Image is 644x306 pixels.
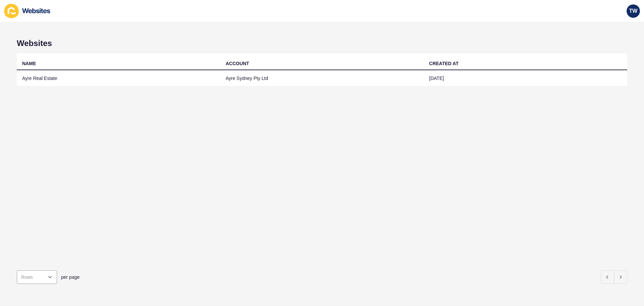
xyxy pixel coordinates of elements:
[61,274,79,280] span: per page
[22,60,36,67] div: NAME
[17,39,627,48] h1: Websites
[429,60,459,67] div: CREATED AT
[17,70,220,87] td: Ayre Real Estate
[17,270,57,284] div: open menu
[220,70,424,87] td: Ayre Sydney Pty Ltd
[629,8,638,14] span: TW
[424,70,627,87] td: [DATE]
[226,60,249,67] div: ACCOUNT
